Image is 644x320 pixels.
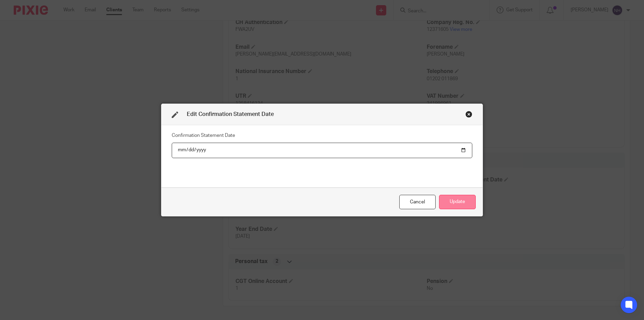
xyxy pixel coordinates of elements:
[172,143,473,158] input: YYYY-MM-DD
[187,111,274,117] span: Edit Confirmation Statement Date
[399,195,436,210] div: Close this dialog window
[439,195,476,210] button: Update
[465,111,472,118] div: Close this dialog window
[172,132,235,139] label: Confirmation Statement Date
